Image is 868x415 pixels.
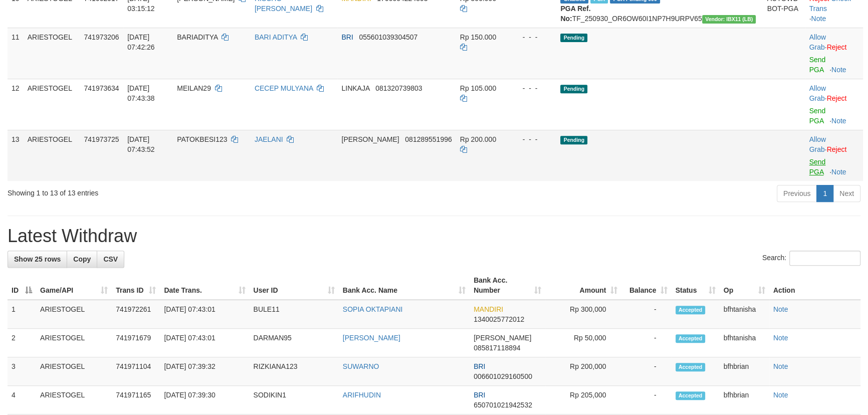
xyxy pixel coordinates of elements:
[831,66,846,74] a: Note
[827,145,847,153] a: Reject
[831,117,846,125] a: Note
[720,386,769,414] td: bfhbrian
[676,391,706,400] span: Accepted
[545,329,621,357] td: Rp 50,000
[250,329,339,357] td: DARMAN95
[474,334,531,342] span: [PERSON_NAME]
[773,334,788,342] a: Note
[676,363,706,371] span: Accepted
[460,33,496,41] span: Rp 150.000
[343,305,403,313] a: SOPIA OKTAPIANI
[177,33,218,41] span: BARIADITYA
[560,5,590,23] b: PGA Ref. No:
[515,83,553,93] div: - - -
[14,255,61,263] span: Show 25 rows
[470,271,545,300] th: Bank Acc. Number: activate to sort column ascending
[474,372,532,380] span: Copy 006601029160500 to clipboard
[809,33,827,51] span: ·
[545,357,621,386] td: Rp 200,000
[103,255,118,263] span: CSV
[809,84,826,102] a: Allow Grab
[545,271,621,300] th: Amount: activate to sort column ascending
[36,271,112,300] th: Game/API: activate to sort column ascending
[833,185,860,202] a: Next
[545,386,621,414] td: Rp 205,000
[621,300,671,329] td: -
[809,158,826,176] a: Send PGA
[405,135,452,143] span: Copy 081289551996 to clipboard
[621,386,671,414] td: -
[8,329,36,357] td: 2
[676,334,706,343] span: Accepted
[343,362,379,370] a: SUWARNO
[160,300,249,329] td: [DATE] 07:43:01
[343,334,400,342] a: [PERSON_NAME]
[805,79,863,130] td: ·
[375,84,422,92] span: Copy 081320739803 to clipboard
[560,136,587,144] span: Pending
[177,135,227,143] span: PATOKBESI123
[24,130,80,181] td: ARIESTOGEL
[769,271,860,300] th: Action
[24,28,80,79] td: ARIESTOGEL
[720,271,769,300] th: Op: activate to sort column ascending
[8,357,36,386] td: 3
[809,84,827,102] span: ·
[112,386,160,414] td: 741971165
[177,84,211,92] span: MEILAN29
[621,271,671,300] th: Balance: activate to sort column ascending
[809,135,826,153] a: Allow Grab
[545,300,621,329] td: Rp 300,000
[474,305,503,313] span: MANDIRI
[460,135,496,143] span: Rp 200.000
[8,79,24,130] td: 12
[515,134,553,144] div: - - -
[809,33,826,51] a: Allow Grab
[8,184,354,198] div: Showing 1 to 13 of 13 entries
[112,300,160,329] td: 741972261
[773,305,788,313] a: Note
[805,130,863,181] td: ·
[809,107,826,125] a: Send PGA
[250,357,339,386] td: RIZKIANA123
[339,271,470,300] th: Bank Acc. Name: activate to sort column ascending
[809,135,827,153] span: ·
[676,306,706,314] span: Accepted
[773,391,788,399] a: Note
[36,357,112,386] td: ARIESTOGEL
[255,33,297,41] a: BARI ADITYA
[8,130,24,181] td: 13
[36,300,112,329] td: ARIESTOGEL
[73,255,91,263] span: Copy
[474,391,485,399] span: BRI
[255,135,283,143] a: JAELANI
[250,271,339,300] th: User ID: activate to sort column ascending
[809,56,826,74] a: Send PGA
[250,386,339,414] td: SODIKIN1
[515,32,553,42] div: - - -
[789,251,860,266] input: Search:
[720,357,769,386] td: bfhbrian
[8,386,36,414] td: 4
[341,33,353,41] span: BRI
[255,84,313,92] a: CECEP MULYANA
[777,185,817,202] a: Previous
[84,84,119,92] span: 741973634
[84,135,119,143] span: 741973725
[127,33,155,51] span: [DATE] 07:42:26
[474,401,532,409] span: Copy 650701021942532 to clipboard
[24,79,80,130] td: ARIESTOGEL
[36,386,112,414] td: ARIESTOGEL
[8,271,36,300] th: ID: activate to sort column descending
[831,168,846,176] a: Note
[160,329,249,357] td: [DATE] 07:43:01
[474,362,485,370] span: BRI
[112,357,160,386] td: 741971104
[343,391,381,399] a: ARIFHUDIN
[250,300,339,329] td: BULE11
[341,135,399,143] span: [PERSON_NAME]
[8,226,860,246] h1: Latest Withdraw
[621,357,671,386] td: -
[341,84,369,92] span: LINKAJA
[8,300,36,329] td: 1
